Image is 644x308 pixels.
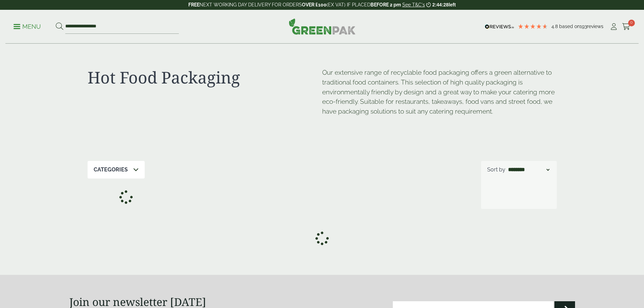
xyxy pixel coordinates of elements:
span: reviews [587,24,603,29]
span: Based on [559,24,580,29]
select: Shop order [507,166,551,174]
p: Menu [14,23,41,31]
span: 2:44:28 [432,2,449,7]
i: Cart [622,23,630,30]
a: See T&C's [402,2,425,7]
span: 0 [628,20,635,26]
img: GreenPak Supplies [289,18,356,34]
img: REVIEWS.io [485,24,514,29]
strong: OVER £100 [302,2,327,7]
span: 193 [580,24,587,29]
i: My Account [610,23,618,30]
p: Our extensive range of recyclable food packaging offers a green alternative to traditional food c... [322,68,557,116]
a: Menu [14,23,41,29]
h1: Hot Food Packaging [88,68,322,87]
p: Sort by [487,166,505,174]
a: 0 [622,22,630,32]
div: 4.8 Stars [518,23,548,29]
p: Categories [94,166,128,174]
span: 4.8 [551,24,559,29]
strong: BEFORE 2 pm [371,2,401,7]
strong: FREE [188,2,199,7]
p: [URL][DOMAIN_NAME] [322,122,323,123]
span: left [449,2,456,7]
